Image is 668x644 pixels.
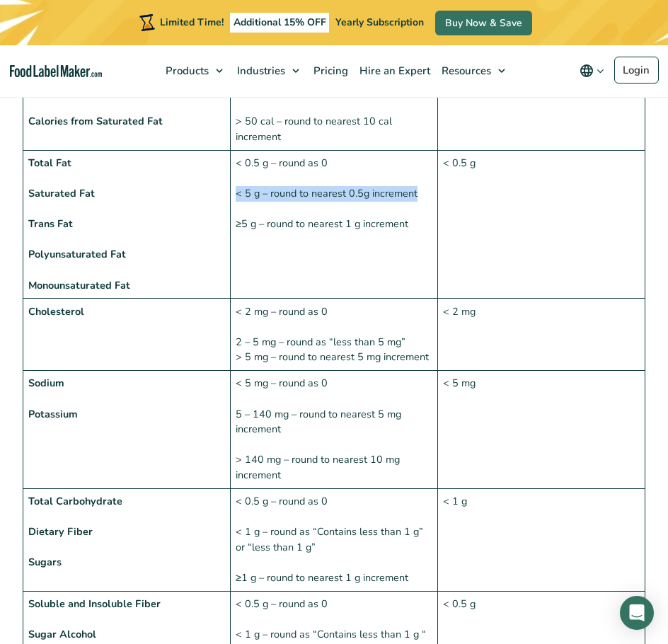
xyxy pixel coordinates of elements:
a: Login [614,57,659,84]
strong: Dietary Fiber [28,524,93,539]
a: Industries [230,45,306,96]
strong: Sodium [28,376,64,390]
strong: Calories from Fat [28,84,112,98]
td: < 5 cal – round as 0 ≤50 cal – round to nearest 5 cal increment > 50 cal – round to nearest 10 ca... [231,47,438,150]
td: < 0.5 g – round as 0 < 5 g – round to nearest 0.5g increment ≥5 g – round to nearest 1 g increment [231,150,438,299]
td: < 5 mg [438,371,645,489]
strong: Monounsaturated Fat [28,278,130,292]
span: Hire an Expert [355,64,432,78]
a: Food Label Maker homepage [10,65,102,77]
td: < 5 cal [438,47,645,150]
span: Pricing [309,64,350,78]
span: Limited Time! [160,16,224,29]
td: < 5 mg – round as 0 5 – 140 mg – round to nearest 5 mg increment > 140 mg – round to nearest 10 m... [231,371,438,489]
a: Pricing [306,45,352,96]
strong: Calories from Saturated Fat [28,114,163,128]
a: Products [159,45,230,96]
strong: Sugar Alcohol [28,627,96,641]
strong: Total Fat [28,156,71,170]
td: < 0.5 g [438,150,645,299]
td: < 1 g [438,488,645,591]
span: Industries [233,64,287,78]
a: Hire an Expert [352,45,434,96]
strong: Soluble and Insoluble Fiber [28,597,161,611]
a: Buy Now & Save [435,11,532,35]
button: Change language [570,57,614,85]
strong: Polyunsaturated Fat [28,247,126,261]
strong: Total Carbohydrate [28,494,122,508]
span: Yearly Subscription [335,16,424,29]
span: Additional 15% OFF [230,13,330,33]
strong: Sugars [28,555,62,569]
span: Resources [437,64,493,78]
div: Open Intercom Messenger [620,596,654,630]
strong: Cholesterol [28,304,84,318]
td: < 2 mg [438,299,645,371]
strong: Potassium [28,407,78,421]
strong: Saturated Fat [28,186,95,200]
td: < 0.5 g – round as 0 < 1 g – round as “Contains less than 1 g” or “less than 1 g” ≥1 g – round to... [231,488,438,591]
a: Resources [434,45,512,96]
td: < 2 mg – round as 0 2 – 5 mg – round as “less than 5 mg” > 5 mg – round to nearest 5 mg increment [231,299,438,371]
strong: Trans Fat [28,217,73,231]
span: Products [161,64,210,78]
